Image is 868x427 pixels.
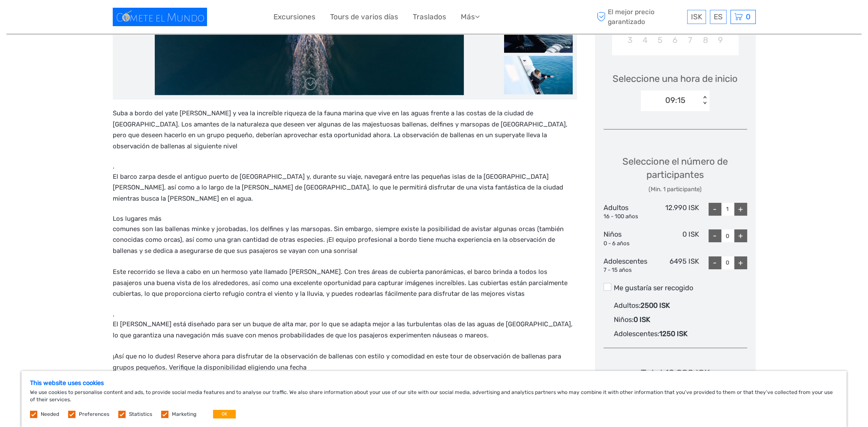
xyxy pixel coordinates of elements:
p: ¡Así que no lo dudes! Reserve ahora para disfrutar de la observación de ballenas con estilo y com... [113,351,577,373]
span: Adolescentes : [614,330,659,338]
div: Adolescentes [604,256,652,274]
div: 0 ISK [651,229,699,247]
div: ES [710,10,727,24]
span: El mejor precio garantizado [595,7,685,26]
p: El barco zarpa desde el antiguo puerto de [GEOGRAPHIC_DATA] y, durante su viaje, navegará entre l... [113,171,577,204]
div: Total : 12.990 ISK [641,367,710,380]
div: Choose lunes, 3 de noviembre de 2025 [622,33,637,47]
div: - [709,229,721,242]
img: 20d2bfdfbdf745a0b09d32a0d248403b_slider_thumbnail.jpeg [504,56,573,94]
div: + [734,229,747,242]
div: 6495 ISK [651,256,699,274]
label: Needed [41,411,59,418]
label: Statistics [129,411,152,418]
div: + [734,203,747,216]
div: 09:15 [665,95,685,106]
div: Seleccione el número de participantes [604,155,747,194]
label: Marketing [172,411,196,418]
a: Traslados [413,11,446,23]
div: - [709,203,721,216]
p: Suba a bordo del yate [PERSON_NAME] y vea la increíble riqueza de la fauna marina que vive en las... [113,108,577,152]
button: OK [213,410,236,418]
div: 7 - 15 años [604,266,652,274]
div: Choose domingo, 9 de noviembre de 2025 [713,33,728,47]
a: Más [461,11,480,23]
div: Adultos [604,203,652,221]
label: Preferences [79,411,109,418]
label: Me gustaría ser recogido [604,283,747,293]
div: Choose jueves, 6 de noviembre de 2025 [667,33,682,47]
span: Adultos : [614,301,640,310]
p: comunes son las ballenas minke y jorobadas, los delfines y las marsopas. Sin embargo, siempre exi... [113,224,577,257]
p: Este recorrido se lleva a cabo en un hermoso yate llamado [PERSON_NAME]. Con tres áreas de cubier... [113,267,577,300]
div: 12.990 ISK [651,203,699,221]
div: 16 - 100 años [604,213,652,221]
span: 1250 ISK [659,330,688,338]
span: Seleccione una hora de inicio [613,72,738,85]
div: 0 - 6 años [604,240,652,248]
div: (Min. 1 participante) [604,185,747,194]
div: < > [701,96,709,105]
h5: This website uses cookies [30,379,838,387]
div: Choose miércoles, 5 de noviembre de 2025 [652,33,667,47]
img: 1596-f2c90223-336e-450d-9c2c-e84ae6d72b4c_logo_small.jpg [113,8,207,26]
span: Niños : [614,316,634,324]
div: Choose sábado, 8 de noviembre de 2025 [698,33,713,47]
div: . Los lugares más . . [113,108,577,402]
div: Niños [604,229,652,247]
p: El [PERSON_NAME] está diseñado para ser un buque de alta mar, por lo que se adapta mejor a las tu... [113,319,577,341]
div: We use cookies to personalise content and ads, to provide social media features and to analyse ou... [21,371,847,427]
span: ISK [691,12,702,21]
span: 0 ISK [634,316,650,324]
div: Choose viernes, 7 de noviembre de 2025 [683,33,698,47]
span: 0 [745,12,752,21]
div: + [734,256,747,269]
div: - [709,256,721,269]
div: Choose martes, 4 de noviembre de 2025 [637,33,652,47]
span: 2500 ISK [640,301,670,310]
a: Tours de varios días [330,11,398,23]
a: Excursiones [273,11,315,23]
